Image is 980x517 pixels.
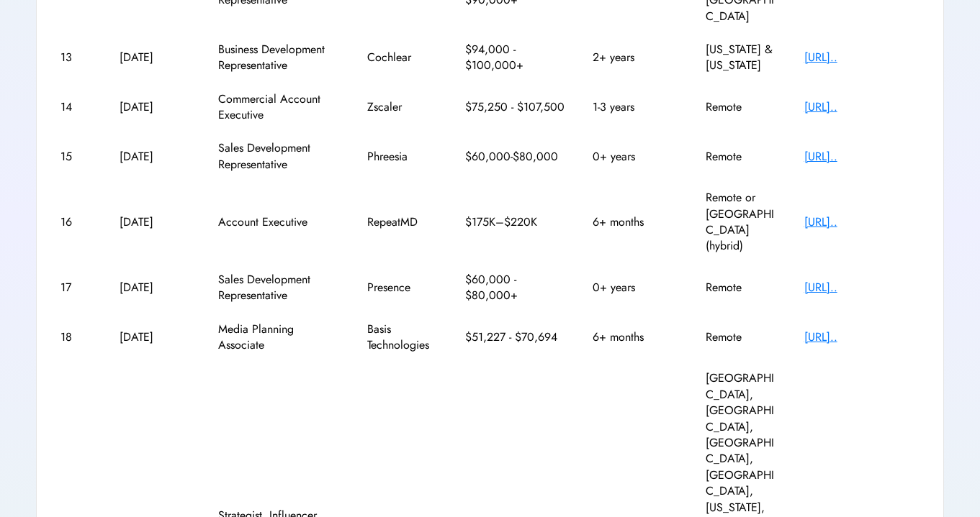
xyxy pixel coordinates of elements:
[593,50,679,65] div: 2+ years
[706,190,778,255] div: Remote or [GEOGRAPHIC_DATA] (hybrid)
[706,149,778,165] div: Remote
[120,329,192,345] div: [DATE]
[120,214,192,230] div: [DATE]
[120,50,192,65] div: [DATE]
[367,99,439,115] div: Zscaler
[120,280,192,296] div: [DATE]
[218,321,341,354] div: Media Planning Associate
[706,42,778,74] div: [US_STATE] & [US_STATE]
[367,50,439,65] div: Cochlear
[218,140,341,173] div: Sales Development Representative
[804,50,920,65] div: [URL]..
[367,149,439,165] div: Phreesia
[60,149,93,165] div: 15
[804,280,920,296] div: [URL]..
[804,214,920,230] div: [URL]..
[593,280,679,296] div: 0+ years
[593,99,679,115] div: 1-3 years
[367,321,439,354] div: Basis Technologies
[804,329,920,345] div: [URL]..
[706,99,778,115] div: Remote
[60,280,93,296] div: 17
[218,91,341,124] div: Commercial Account Executive
[218,272,341,304] div: Sales Development Representative
[218,42,341,74] div: Business Development Representative
[465,272,566,304] div: $60,000 - $80,000+
[465,42,566,74] div: $94,000 - $100,000+
[465,214,566,230] div: $175K–$220K
[804,99,920,115] div: [URL]..
[593,214,679,230] div: 6+ months
[367,214,439,230] div: RepeatMD
[804,149,920,165] div: [URL]..
[706,329,778,345] div: Remote
[60,50,93,65] div: 13
[120,99,192,115] div: [DATE]
[593,329,679,345] div: 6+ months
[465,99,566,115] div: $75,250 - $107,500
[60,214,93,230] div: 16
[465,329,566,345] div: $51,227 - $70,694
[465,149,566,165] div: $60,000-$80,000
[593,149,679,165] div: 0+ years
[120,149,192,165] div: [DATE]
[706,280,778,296] div: Remote
[367,280,439,296] div: Presence
[218,214,341,230] div: Account Executive
[60,99,93,115] div: 14
[60,329,93,345] div: 18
